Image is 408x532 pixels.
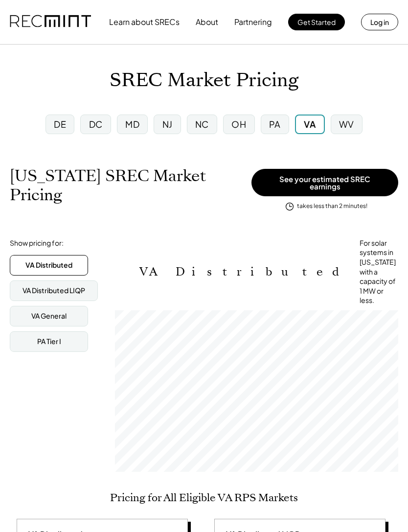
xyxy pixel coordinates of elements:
div: DE [54,118,66,130]
div: VA [304,118,316,130]
div: DC [89,118,103,130]
div: Show pricing for: [10,238,64,248]
div: VA Distributed [25,260,72,270]
button: Partnering [234,12,272,32]
div: NC [195,118,209,130]
h1: SREC Market Pricing [110,69,298,92]
div: takes less than 2 minutes! [297,202,367,210]
button: See your estimated SREC earnings [251,169,398,196]
h2: VA Distributed [139,265,345,279]
div: PA [269,118,281,130]
button: Learn about SRECs [109,12,180,32]
div: MD [125,118,139,130]
div: PA Tier I [37,337,61,347]
div: OH [231,118,246,130]
img: recmint-logotype%403x.png [10,5,91,39]
button: About [196,12,218,32]
div: VA General [31,311,67,321]
h1: [US_STATE] SREC Market Pricing [10,166,247,205]
button: Get Started [288,14,345,30]
div: NJ [162,118,173,130]
div: WV [339,118,354,130]
h2: Pricing for All Eligible VA RPS Markets [110,491,298,504]
button: Log in [361,14,398,30]
div: VA Distributed LIQP [23,286,85,296]
div: For solar systems in [US_STATE] with a capacity of 1 MW or less. [360,238,398,305]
